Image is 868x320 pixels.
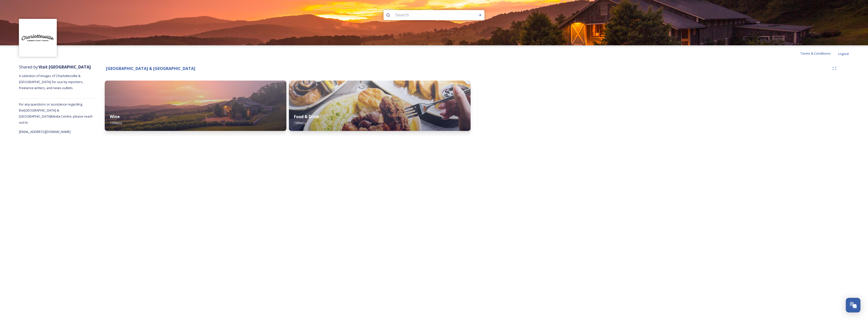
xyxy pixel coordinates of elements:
span: [EMAIL_ADDRESS][DOMAIN_NAME] [19,129,71,134]
span: 11 file(s) [110,121,122,125]
input: Search [393,10,462,21]
img: Pippin%2520Hill%2520Sunset%2520Shoot-6%2520%281%29.jpg [105,81,286,131]
strong: Visit [GEOGRAPHIC_DATA] [39,64,91,70]
img: barracksroad-18013242968263752.jpeg [289,81,471,131]
button: Open Chat [846,298,860,312]
span: 13 file(s) [294,121,306,125]
span: Logout [838,51,849,56]
span: Shared by: [19,64,91,70]
span: Terms & Conditions [800,51,831,56]
img: Circle%20Logo.png [20,20,56,56]
strong: Food & Drink [294,114,319,119]
span: A selection of images of Charlottesville & [GEOGRAPHIC_DATA] for use by reporters, freelance writ... [19,74,84,90]
a: Terms & Conditions [800,50,838,56]
span: For any questions or assistance regarding the [GEOGRAPHIC_DATA] & [GEOGRAPHIC_DATA] Media Centre,... [19,102,93,125]
strong: [GEOGRAPHIC_DATA] & [GEOGRAPHIC_DATA] [106,66,195,71]
strong: Wine [110,114,120,119]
